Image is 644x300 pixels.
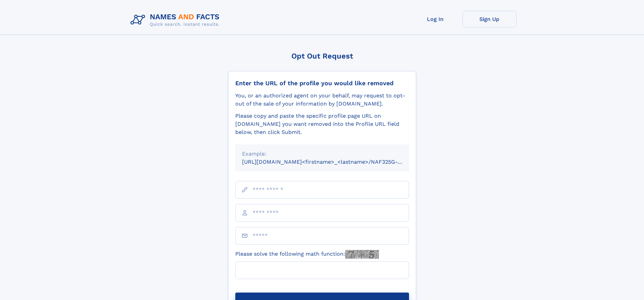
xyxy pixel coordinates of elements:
[235,250,379,259] label: Please solve the following math function:
[242,159,422,165] small: [URL][DOMAIN_NAME]<firstname>_<lastname>/NAF325G-xxxxxxxx
[408,11,462,27] a: Log In
[228,52,416,60] div: Opt Out Request
[235,79,409,87] div: Enter the URL of the profile you would like removed
[235,112,409,136] div: Please copy and paste the specific profile page URL on [DOMAIN_NAME] you want removed into the Pr...
[242,150,402,158] div: Example:
[462,11,517,27] a: Sign Up
[235,92,409,108] div: You, or an authorized agent on your behalf, may request to opt-out of the sale of your informatio...
[128,11,225,29] img: Logo Names and Facts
